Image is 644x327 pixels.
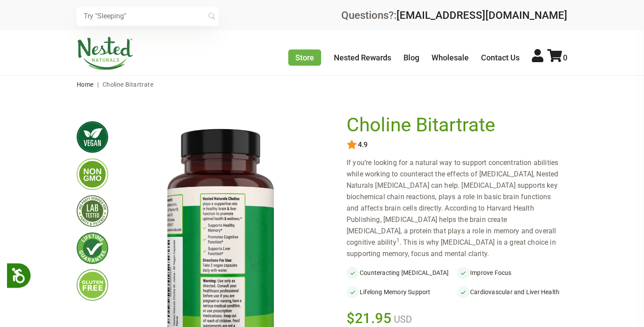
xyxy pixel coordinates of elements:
span: USD [392,314,412,325]
img: Nested Naturals [77,37,134,70]
img: glutenfree [77,269,108,301]
li: Improve Focus [457,267,567,279]
span: Choline Bitartrate [103,81,153,88]
a: Store [288,49,321,66]
a: Wholesale [432,53,469,62]
a: Nested Rewards [334,53,391,62]
img: lifetimeguarantee [77,232,108,264]
a: [EMAIL_ADDRESS][DOMAIN_NAME] [396,9,567,21]
img: star.svg [347,140,357,150]
a: 0 [547,53,567,62]
div: Questions?: [341,10,567,21]
li: Lifelong Memory Support [347,286,457,298]
span: | [95,81,101,88]
li: Counteracting [MEDICAL_DATA] [347,267,457,279]
a: Blog [403,53,419,62]
img: thirdpartytested [77,195,108,227]
nav: breadcrumbs [77,76,567,93]
img: vegan [77,121,108,153]
li: Cardiovascular and Liver Health [457,286,567,298]
a: Contact Us [481,53,520,62]
div: If you’re looking for a natural way to support concentration abilities while working to counterac... [347,157,567,260]
input: Try "Sleeping" [77,7,219,26]
sup: 1 [396,237,400,243]
span: 0 [563,53,567,62]
a: Home [77,81,94,88]
h1: Choline Bitartrate [347,114,563,136]
span: 4.9 [357,141,368,149]
img: gmofree [77,158,108,190]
